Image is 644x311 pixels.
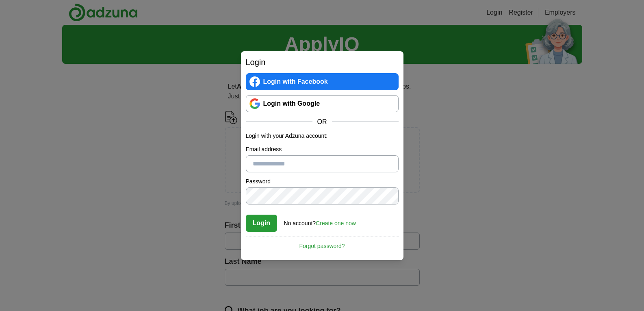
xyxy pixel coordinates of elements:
div: No account? [284,214,356,228]
a: Forgot password? [246,237,399,250]
a: Login with Facebook [246,73,399,90]
a: Login with Google [246,95,399,112]
label: Email address [246,145,399,154]
p: Login with your Adzuna account: [246,132,399,140]
label: Password [246,177,399,186]
h2: Login [246,56,399,68]
span: OR [312,117,332,127]
button: Login [246,215,278,232]
a: Create one now [316,220,356,226]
